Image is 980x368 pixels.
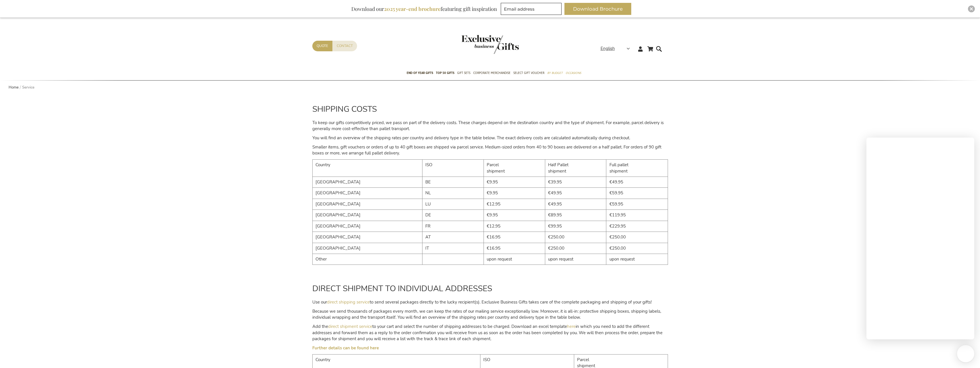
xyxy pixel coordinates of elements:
[484,210,545,221] td: €9.95
[606,232,668,243] td: €250.00
[312,199,422,210] td: [GEOGRAPHIC_DATA]
[436,70,454,76] span: TOP 50 Gifts
[312,345,379,351] a: Further details can be found here
[564,3,631,15] button: Download Brochure
[484,188,545,199] td: €9.95
[606,254,668,265] td: upon request
[957,345,974,362] iframe: belco-activator-frame
[312,308,661,320] span: Because we send thousands of packages every month, we can keep the rates of our mailing service e...
[312,177,422,188] td: [GEOGRAPHIC_DATA]
[547,70,563,76] span: By Budget
[422,243,484,254] td: IT
[606,221,668,232] td: €229.95
[545,254,606,265] td: upon request
[606,188,668,199] td: €59.95
[545,210,606,221] td: €89.95
[328,324,372,329] a: direct shipment service
[422,188,484,199] td: NL
[606,243,668,254] td: €250.00
[601,45,615,52] span: English
[312,160,422,177] td: Country
[422,160,484,177] td: ISO
[461,35,490,54] a: store logo
[312,243,422,254] td: [GEOGRAPHIC_DATA]
[461,35,519,54] img: Exclusive Business gifts logo
[422,210,484,221] td: DE
[545,243,606,254] td: €250.00
[422,221,484,232] td: FR
[501,3,563,17] form: marketing offers and promotions
[970,7,973,11] img: Close
[312,210,422,221] td: [GEOGRAPHIC_DATA]
[22,85,34,90] strong: Service
[545,199,606,210] td: €49.95
[545,160,606,177] td: Half Pallet shipment
[545,232,606,243] td: €250.00
[484,232,545,243] td: €16.95
[422,232,484,243] td: AT
[501,3,562,15] input: Email address
[606,177,668,188] td: €49.95
[567,324,576,329] a: here
[407,70,433,76] span: End of year gifts
[457,70,470,76] span: Gift Sets
[601,45,634,52] div: English
[513,70,544,76] span: Select Gift Voucher
[484,199,545,210] td: €12.95
[384,5,441,12] b: 2025 year-end brochure
[312,188,422,199] td: [GEOGRAPHIC_DATA]
[312,144,668,156] p: Smaller items, gift vouchers or orders of up to 40 gift boxes are shipped via parcel service. Med...
[606,210,668,221] td: €119.95
[312,120,668,132] p: To keep our gifts competitively priced, we pass on part of the delivery costs. These charges depe...
[349,3,500,15] div: Download our featuring gift inspiration
[484,177,545,188] td: €9.95
[312,232,422,243] td: [GEOGRAPHIC_DATA]
[545,177,606,188] td: €39.95
[484,221,545,232] td: €12.95
[484,243,545,254] td: €16.95
[422,177,484,188] td: BE
[9,85,19,90] a: Home
[312,221,422,232] td: [GEOGRAPHIC_DATA]
[968,5,975,12] div: Close
[332,41,357,51] a: Contact
[484,254,545,265] td: upon request
[545,221,606,232] td: €99.95
[312,254,422,265] td: Other
[566,70,581,76] span: Occasions
[422,199,484,210] td: LU
[545,188,606,199] td: €49.95
[312,299,652,305] span: Use our to send several packages directly to the lucky recipient(s). Exclusive Business Gifts tak...
[312,41,332,51] a: Quote
[312,324,663,342] span: Add the to your cart and select the number of shipping addresses to be charged. Download an excel...
[866,138,974,339] iframe: belco-messenger-frame
[312,283,492,294] span: DIRECT SHIPMENT TO INDIVIDUAL ADDRESSES
[312,105,668,114] h2: SHIPPING COSTS
[606,160,668,177] td: Full pallet shipment
[473,70,511,76] span: Corporate Merchandise
[312,135,668,141] p: You will find an overview of the shipping rates per country and delivery type in the table below....
[606,199,668,210] td: €59.95
[327,299,370,305] a: direct shipping service
[484,160,545,177] td: Parcel shipment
